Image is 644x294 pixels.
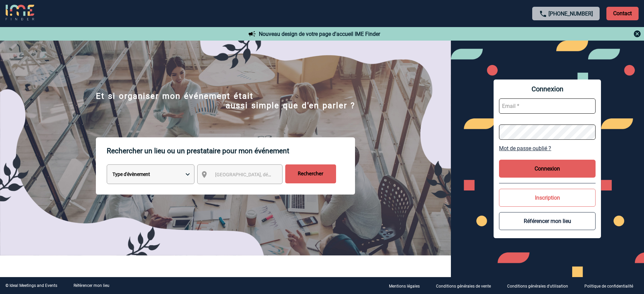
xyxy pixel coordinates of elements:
[5,283,57,288] div: © Ideal Meetings and Events
[499,189,596,207] button: Inscription
[431,282,502,289] a: Conditions générales de vente
[539,10,547,18] img: call-24-px.png
[389,284,420,289] p: Mentions légales
[107,137,355,164] p: Rechercher un lieu ou un prestataire pour mon événement
[579,282,644,289] a: Politique de confidentialité
[285,164,336,183] input: Rechercher
[499,98,596,114] input: Email *
[606,7,639,20] p: Contact
[436,284,491,289] p: Conditions générales de vente
[499,85,596,93] span: Connexion
[74,283,109,288] a: Référencer mon lieu
[584,284,633,289] p: Politique de confidentialité
[499,145,596,152] a: Mot de passe oublié ?
[499,212,596,230] button: Référencer mon lieu
[499,160,596,178] button: Connexion
[507,284,568,289] p: Conditions générales d'utilisation
[383,282,431,289] a: Mentions légales
[215,172,309,177] span: [GEOGRAPHIC_DATA], département, région...
[548,10,593,17] a: [PHONE_NUMBER]
[502,282,579,289] a: Conditions générales d'utilisation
